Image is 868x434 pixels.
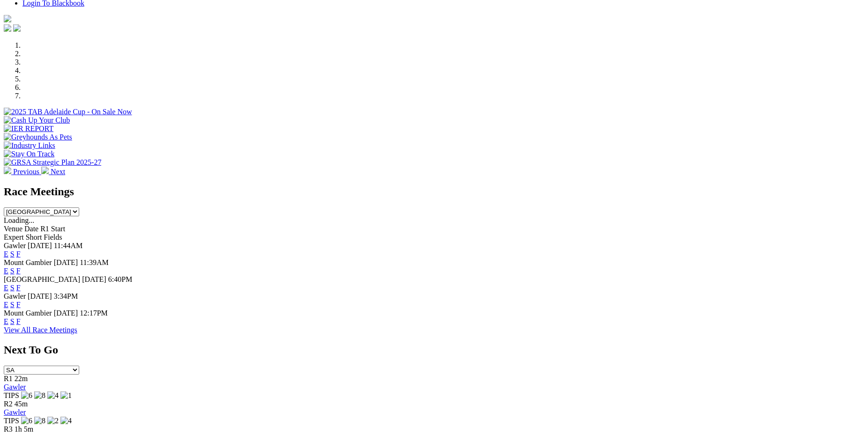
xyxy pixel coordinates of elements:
[4,275,80,283] span: [GEOGRAPHIC_DATA]
[4,185,864,198] h2: Race Meetings
[34,391,45,400] img: 8
[4,116,70,125] img: Cash Up Your Club
[4,225,22,233] span: Venue
[54,309,78,317] span: [DATE]
[4,158,101,167] img: GRSA Strategic Plan 2025-27
[4,24,11,32] img: facebook.svg
[41,168,65,176] a: Next
[4,15,11,22] img: logo-grsa-white.png
[4,326,77,334] a: View All Race Meetings
[4,391,19,399] span: TIPS
[4,383,26,391] a: Gawler
[4,400,13,408] span: R2
[44,233,62,241] span: Fields
[4,344,864,356] h2: Next To Go
[41,167,49,174] img: chevron-right-pager-white.svg
[60,417,72,425] img: 4
[24,225,38,233] span: Date
[4,133,72,141] img: Greyhounds As Pets
[4,317,8,325] a: E
[4,408,26,416] a: Gawler
[4,150,54,158] img: Stay On Track
[15,425,33,433] span: 1h 5m
[108,275,133,283] span: 6:40PM
[4,425,13,433] span: R3
[4,141,55,150] img: Industry Links
[4,292,26,300] span: Gawler
[4,125,53,133] img: IER REPORT
[4,284,8,292] a: E
[15,400,28,408] span: 45m
[4,216,34,224] span: Loading...
[28,242,52,250] span: [DATE]
[4,242,26,250] span: Gawler
[10,250,15,258] a: S
[4,168,41,176] a: Previous
[4,375,13,383] span: R1
[10,301,15,309] a: S
[4,167,11,174] img: chevron-left-pager-white.svg
[47,417,59,425] img: 2
[54,242,83,250] span: 11:44AM
[13,168,39,176] span: Previous
[16,267,21,275] a: F
[80,309,108,317] span: 12:17PM
[54,258,78,266] span: [DATE]
[47,391,59,400] img: 4
[26,233,42,241] span: Short
[16,317,21,325] a: F
[15,375,28,383] span: 22m
[4,309,52,317] span: Mount Gambier
[4,258,52,266] span: Mount Gambier
[4,233,24,241] span: Expert
[34,417,45,425] img: 8
[10,317,15,325] a: S
[16,250,21,258] a: F
[16,284,21,292] a: F
[28,292,52,300] span: [DATE]
[4,250,8,258] a: E
[40,225,65,233] span: R1 Start
[4,417,19,425] span: TIPS
[21,417,32,425] img: 6
[60,391,72,400] img: 1
[10,267,15,275] a: S
[4,108,132,116] img: 2025 TAB Adelaide Cup - On Sale Now
[80,258,109,266] span: 11:39AM
[4,267,8,275] a: E
[51,168,65,176] span: Next
[10,284,15,292] a: S
[16,301,21,309] a: F
[13,24,21,32] img: twitter.svg
[4,301,8,309] a: E
[54,292,78,300] span: 3:34PM
[82,275,106,283] span: [DATE]
[21,391,32,400] img: 6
